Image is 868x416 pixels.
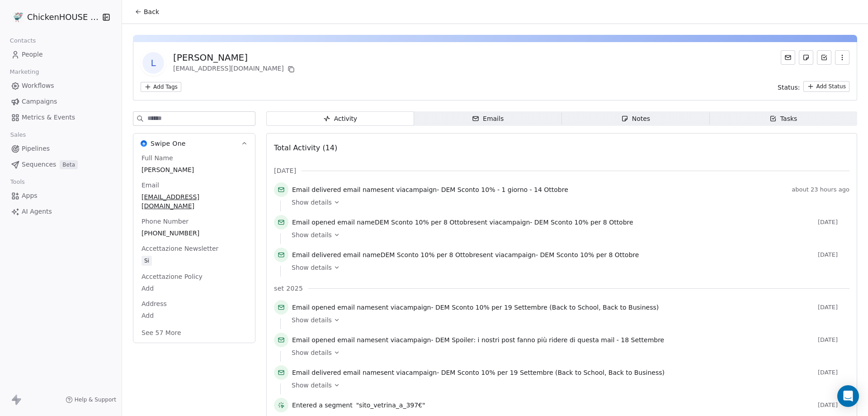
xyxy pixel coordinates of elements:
[140,181,161,190] span: Email
[375,219,474,226] span: DEM Sconto 10% per 8 Ottobre
[356,401,425,410] span: "sito_vetrina_a_397€"
[140,153,175,163] span: Full Name
[292,381,843,390] a: Show details
[778,83,800,92] span: Status:
[435,304,659,311] span: DEM Sconto 10% per 19 Settembre (Back to School, Back to Business)
[292,316,843,325] a: Show details
[129,4,165,20] button: Back
[472,114,504,124] div: Emails
[6,128,30,142] span: Sales
[441,369,665,376] span: DEM Sconto 10% per 19 Settembre (Back to School, Back to Business)
[6,34,40,48] span: Contacts
[75,396,116,403] span: Help & Support
[274,143,337,152] span: Total Activity (14)
[22,191,38,201] span: Apps
[292,230,843,239] a: Show details
[292,230,332,239] span: Show details
[140,217,190,226] span: Phone Number
[534,219,633,226] span: DEM Sconto 10% per 8 Ottobre
[7,157,114,172] a: SequencesBeta
[7,188,114,203] a: Apps
[142,229,247,238] span: [PHONE_NUMBER]
[7,110,114,125] a: Metrics & Events
[292,316,332,325] span: Show details
[292,368,665,377] span: email name sent via campaign -
[292,198,843,207] a: Show details
[292,263,843,272] a: Show details
[292,401,353,410] span: Entered a segment
[292,335,664,344] span: email name sent via campaign -
[292,304,335,311] span: Email opened
[141,140,147,147] img: Swipe One
[292,218,633,227] span: email name sent via campaign -
[7,94,114,109] a: Campaigns
[7,47,114,62] a: People
[274,284,303,293] span: set 2025
[22,144,50,153] span: Pipelines
[381,251,480,258] span: DEM Sconto 10% per 8 Ottobre
[441,186,568,193] span: DEM Sconto 10% - 1 giorno - 14 Ottobre
[7,78,114,93] a: Workflows
[22,207,52,216] span: AI Agents
[133,134,255,153] button: Swipe OneSwipe One
[292,336,335,344] span: Email opened
[292,186,341,193] span: Email delivered
[7,141,114,156] a: Pipelines
[818,336,849,344] span: [DATE]
[140,272,204,281] span: Accettazione Policy
[292,198,332,207] span: Show details
[818,369,849,376] span: [DATE]
[803,81,849,92] button: Add Status
[140,299,169,308] span: Address
[292,369,341,376] span: Email delivered
[173,51,297,64] div: [PERSON_NAME]
[27,11,99,23] span: ChickenHOUSE sas
[22,81,54,91] span: Workflows
[173,64,297,75] div: [EMAIL_ADDRESS][DOMAIN_NAME]
[141,82,181,92] button: Add Tags
[66,396,116,403] a: Help & Support
[292,263,332,272] span: Show details
[292,185,568,194] span: email name sent via campaign -
[6,65,43,79] span: Marketing
[292,250,639,259] span: email name sent via campaign -
[13,12,24,23] img: 4.jpg
[769,114,797,124] div: Tasks
[435,336,664,344] span: DEM Spoiler: i nostri post fanno più ridere di questa mail - 18 Settembre
[292,348,843,357] a: Show details
[11,10,96,25] button: ChickenHOUSE sas
[144,7,159,16] span: Back
[292,381,332,390] span: Show details
[133,153,255,343] div: Swipe OneSwipe One
[151,139,186,148] span: Swipe One
[7,204,114,219] a: AI Agents
[818,402,849,409] span: [DATE]
[142,192,247,210] span: [EMAIL_ADDRESS][DOMAIN_NAME]
[621,114,650,124] div: Notes
[6,175,28,189] span: Tools
[142,165,247,174] span: [PERSON_NAME]
[818,219,849,226] span: [DATE]
[140,244,220,253] span: Accettazione Newsletter
[22,160,56,169] span: Sequences
[142,284,247,293] span: Add
[818,251,849,258] span: [DATE]
[22,113,75,122] span: Metrics & Events
[22,50,43,59] span: People
[292,303,659,312] span: email name sent via campaign -
[837,385,859,407] div: Open Intercom Messenger
[144,256,149,265] div: Si
[142,311,247,320] span: Add
[540,251,639,258] span: DEM Sconto 10% per 8 Ottobre
[292,219,335,226] span: Email opened
[136,325,187,341] button: See 57 More
[60,160,78,169] span: Beta
[274,166,296,175] span: [DATE]
[818,304,849,311] span: [DATE]
[292,348,332,357] span: Show details
[792,186,849,193] span: about 23 hours ago
[292,251,341,258] span: Email delivered
[22,97,57,106] span: Campaigns
[142,52,164,74] span: L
